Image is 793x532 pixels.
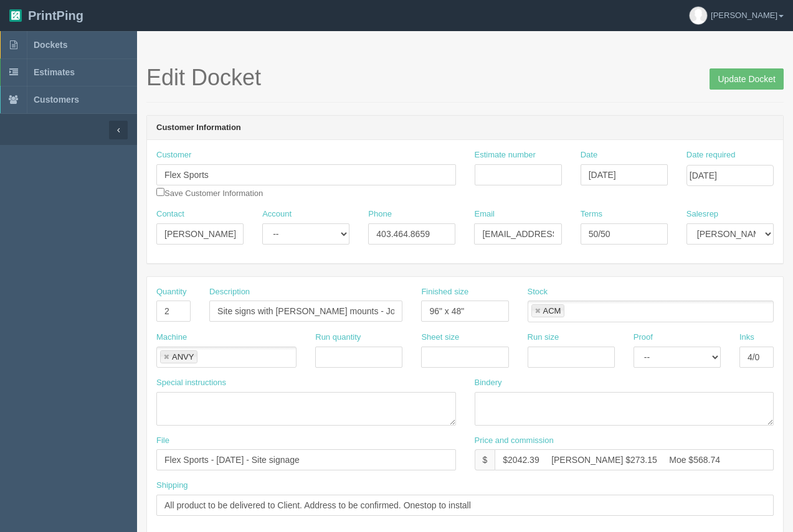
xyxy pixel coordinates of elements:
input: Enter customer name [156,164,456,185]
h1: Edit Docket [146,65,784,90]
label: Description [209,286,250,298]
label: Price and commission [475,435,554,447]
label: Customer [156,149,191,161]
span: Customers [34,95,79,105]
div: $ [475,449,495,470]
div: ANVY [172,353,194,361]
label: Contact [156,208,184,220]
label: Sheet size [421,332,459,343]
label: Special instructions [156,377,226,389]
label: Estimate number [475,149,536,161]
label: Run quantity [315,332,361,343]
div: Save Customer Information [156,149,456,199]
label: Quantity [156,286,186,298]
span: Estimates [34,67,75,77]
img: logo-3e63b451c926e2ac314895c53de4908e5d424f24456219fb08d385ab2e579770.png [9,9,22,22]
img: avatar_default-7531ab5dedf162e01f1e0bb0964e6a185e93c5c22dfe317fb01d7f8cd2b1632c.jpg [690,7,707,24]
label: Finished size [421,286,468,298]
label: Date [581,149,597,161]
span: Dockets [34,40,67,50]
label: Salesrep [686,208,718,220]
label: Email [474,208,495,220]
label: Date required [686,149,736,161]
label: Bindery [475,377,502,389]
label: Terms [581,208,602,220]
label: Phone [368,208,392,220]
label: File [156,435,169,447]
div: ACM [543,307,561,315]
label: Stock [528,286,548,298]
label: Inks [739,332,754,343]
label: Proof [634,332,653,343]
header: Customer Information [147,116,783,141]
label: Account [262,208,292,220]
label: Run size [528,332,559,343]
input: Update Docket [710,68,784,90]
label: Machine [156,332,187,343]
label: Shipping [156,480,188,492]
